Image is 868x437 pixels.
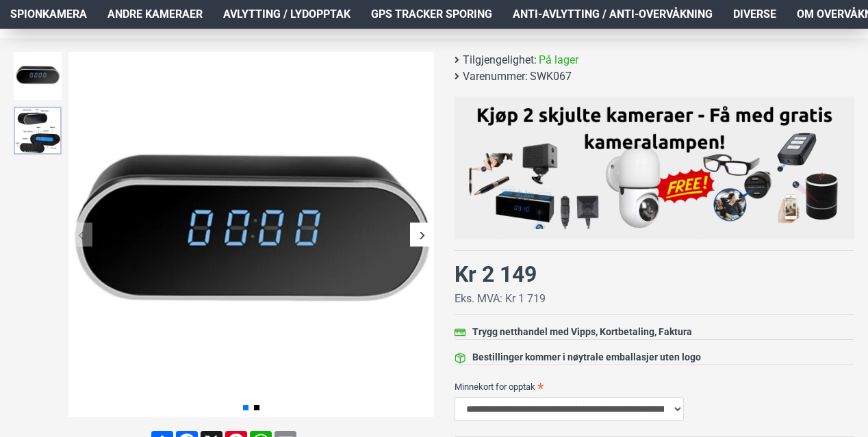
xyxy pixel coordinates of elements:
div: Previous slide [68,223,92,247]
span: På lager [539,52,578,68]
img: Spionkamera i bordklokke - SpyGadgets.no [14,52,62,100]
span: Spionkamera [10,6,87,23]
span: Go to slide 1 [243,405,248,410]
div: Bestillinger kommer i nøytrale emballasjer uten logo [472,350,701,365]
div: Next slide [410,223,434,247]
span: Andre kameraer [107,6,203,23]
img: Kjøp 2 skjulte kameraer – Få med gratis kameralampe! [465,103,844,228]
span: Diverse [733,6,776,23]
span: Go to slide 2 [254,405,259,410]
b: Tilgjengelighet: [463,52,537,68]
label: Minnekort for opptak [455,375,854,397]
img: Spionkamera i bordklokke - SpyGadgets.no [68,52,434,417]
b: Varenummer: [463,68,528,85]
span: GPS Tracker Sporing [371,6,492,23]
span: SWK067 [530,68,572,85]
div: Trygg netthandel med Vipps, Kortbetaling, Faktura [472,325,692,339]
span: Anti-avlytting / Anti-overvåkning [513,6,713,23]
img: Spionkamera i bordklokke - SpyGadgets.no [14,107,62,155]
span: Avlytting / Lydopptak [223,6,350,23]
div: Kr 2 149 [455,258,537,291]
